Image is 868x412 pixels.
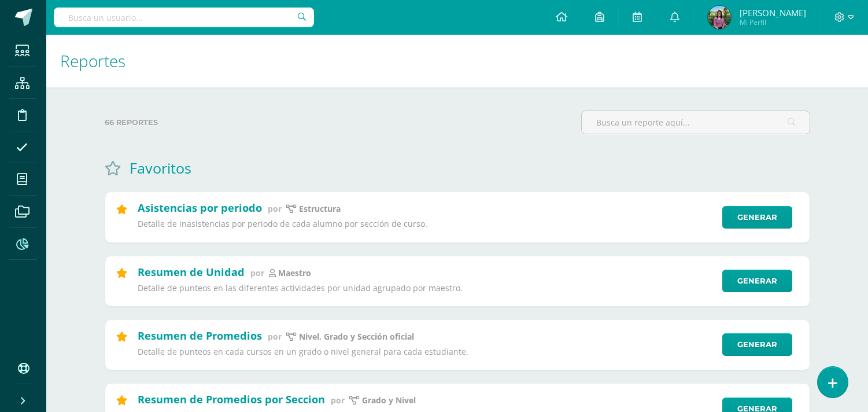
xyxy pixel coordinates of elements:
[299,204,341,214] p: Estructura
[60,50,125,72] span: Reportes
[250,267,264,278] span: por
[138,201,262,215] h2: Asistencias por periodo
[105,111,572,134] label: 66 reportes
[130,158,191,178] h1: Favoritos
[740,7,806,19] span: [PERSON_NAME]
[138,347,715,357] p: Detalle de punteos en cada cursos en un grado o nivel general para cada estudiante.
[740,17,806,27] span: Mi Perfil
[299,332,414,342] p: Nivel, Grado y Sección oficial
[708,6,731,29] img: ed5d616ba0f764b5d7c97a1e5ffb2c75.png
[54,8,314,27] input: Busca un usuario...
[138,329,262,343] h2: Resumen de Promedios
[278,268,311,278] p: maestro
[331,395,345,406] span: por
[138,283,715,293] p: Detalle de punteos en las diferentes actividades por unidad agrupado por maestro.
[582,111,810,134] input: Busca un reporte aquí...
[722,270,792,292] a: Generar
[138,219,715,229] p: Detalle de inasistencias por periodo de cada alumno por sección de curso.
[268,331,282,342] span: por
[268,203,282,214] span: por
[362,395,416,406] p: Grado y Nivel
[138,392,325,406] h2: Resumen de Promedios por Seccion
[138,265,245,279] h2: Resumen de Unidad
[722,206,792,229] a: Generar
[722,333,792,356] a: Generar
